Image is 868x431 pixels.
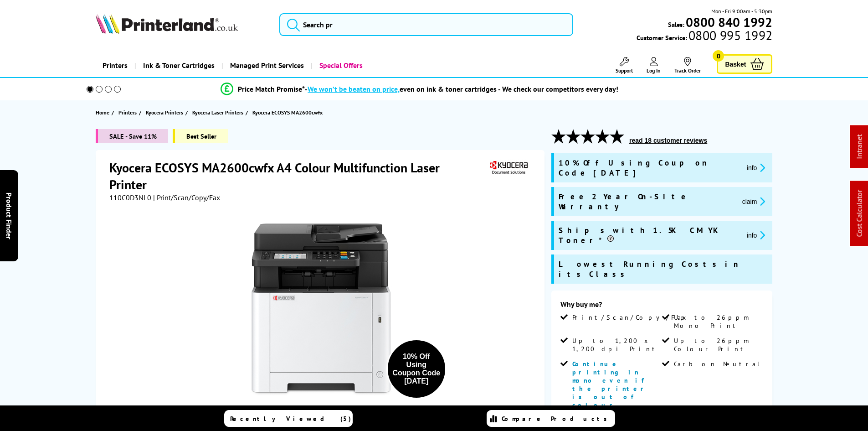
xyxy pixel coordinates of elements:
[232,220,411,399] img: Kyocera ECOSYS MA2600cwfx
[674,360,760,368] span: Carbon Neutral
[560,300,763,313] div: Why buy me?
[96,14,268,36] a: Printerland Logo
[488,159,529,176] img: Kyocera
[224,410,353,427] a: Recently Viewed (5)
[647,67,661,74] span: Log In
[616,57,633,74] a: Support
[192,108,243,117] span: Kyocera Laser Printers
[118,108,139,117] a: Printers
[559,259,768,279] span: Lowest Running Costs in its Class
[855,190,864,237] a: Cost Calculator
[118,108,137,117] span: Printers
[744,230,768,240] button: promo-description
[559,158,740,178] span: 10% Off Using Coupon Code [DATE]
[279,13,573,36] input: Search pr
[392,353,441,385] div: 10% Off Using Coupon Code [DATE]
[717,54,772,74] a: Basket 0
[559,192,735,212] span: Free 2 Year On-Site Warranty
[559,225,740,245] span: Ships with 1.5K CMYK Toner*
[109,159,488,193] h1: Kyocera ECOSYS MA2600cwfx A4 Colour Multifunction Laser Printer
[572,360,649,417] span: Continue printing in mono even if the printer is out of colour toners
[616,67,633,74] span: Support
[686,14,772,31] b: 0800 840 1992
[143,54,215,77] span: Ink & Toner Cartridges
[230,415,351,423] span: Recently Viewed (5)
[192,108,246,117] a: Kyocera Laser Printers
[305,84,618,93] div: - even on ink & toner cartridges - We check our competitors every day!
[5,192,14,239] span: Product Finder
[740,196,768,207] button: promo-description
[146,108,185,117] a: Kyocera Printers
[146,108,183,117] span: Kyocera Printers
[221,54,311,77] a: Managed Print Services
[674,337,761,353] span: Up to 26ppm Colour Print
[96,54,134,77] a: Printers
[711,7,772,16] span: Mon - Fri 9:00am - 5:30pm
[109,193,151,202] span: 110C0D3NL0
[96,14,238,34] img: Printerland Logo
[153,193,220,202] span: | Print/Scan/Copy/Fax
[96,129,168,143] span: SALE - Save 11%
[725,58,746,70] span: Basket
[487,410,615,427] a: Compare Products
[637,31,772,42] span: Customer Service:
[502,415,612,423] span: Compare Products
[687,31,772,40] span: 0800 995 1992
[744,162,768,173] button: promo-description
[627,136,710,145] button: read 18 customer reviews
[668,20,684,29] span: Sales:
[252,108,325,117] a: Kyocera ECOSYS MA2600cwfx
[173,129,228,143] span: Best Seller
[74,81,765,97] li: modal_Promise
[252,108,323,117] span: Kyocera ECOSYS MA2600cwfx
[647,57,661,74] a: Log In
[713,50,724,62] span: 0
[311,54,370,77] a: Special Offers
[572,337,660,353] span: Up to 1,200 x 1,200 dpi Print
[96,108,109,117] span: Home
[308,84,400,93] span: We won’t be beaten on price,
[572,313,689,322] span: Print/Scan/Copy/Fax
[684,18,772,26] a: 0800 840 1992
[674,313,761,330] span: Up to 26ppm Mono Print
[855,135,864,159] a: Intranet
[96,108,112,117] a: Home
[238,84,305,93] span: Price Match Promise*
[134,54,221,77] a: Ink & Toner Cartridges
[674,57,701,74] a: Track Order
